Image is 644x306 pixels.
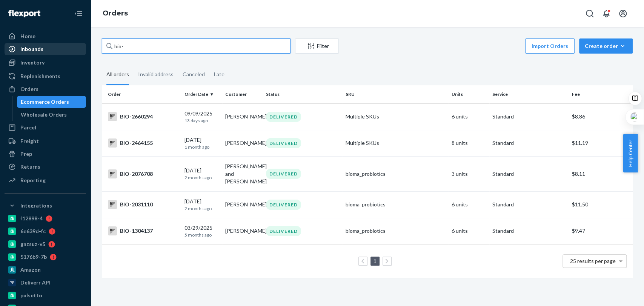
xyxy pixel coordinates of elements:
td: 3 units [449,156,489,191]
td: [PERSON_NAME] [222,191,263,218]
td: 6 units [449,218,489,244]
div: Create order [585,42,627,50]
a: f12898-4 [5,212,86,225]
div: Parcel [20,124,36,131]
div: Reporting [20,177,46,184]
div: 03/29/2025 [184,224,219,238]
button: Filter [295,38,339,54]
p: Standard [492,227,566,235]
div: [DATE] [184,167,219,181]
a: Inbounds [5,43,86,55]
button: Help Center [623,134,638,172]
div: [DATE] [184,136,219,150]
p: 5 months ago [184,232,219,238]
div: BIO-1304137 [108,226,178,235]
a: pulsetto [5,289,86,301]
button: Create order [579,38,633,54]
td: [PERSON_NAME] [222,218,263,244]
p: Standard [492,139,566,147]
div: BIO-2464155 [108,138,178,148]
div: DELIVERED [266,169,301,179]
div: Freight [20,137,39,145]
input: Search orders [102,38,290,54]
a: Prep [5,148,86,160]
a: Amazon [5,264,86,276]
div: Ecommerce Orders [21,98,69,106]
div: BIO-2076708 [108,169,178,178]
td: [PERSON_NAME] and [PERSON_NAME] [222,156,263,191]
a: Deliverr API [5,277,86,289]
div: Integrations [20,202,52,209]
p: 1 month ago [184,144,219,150]
div: BIO-2031110 [108,200,178,209]
th: Status [263,85,343,103]
ol: breadcrumbs [97,3,134,25]
div: Filter [295,42,338,50]
th: Service [489,85,569,103]
button: Open notifications [599,6,614,21]
td: 8 units [449,130,489,156]
div: 09/09/2025 [184,110,219,124]
img: Flexport logo [8,10,40,17]
button: Open account menu [615,6,630,21]
th: Units [449,85,489,103]
td: $8.11 [569,156,633,191]
td: $11.19 [569,130,633,156]
th: SKU [343,85,449,103]
div: Orders [20,85,38,93]
div: Invalid address [138,65,174,84]
a: Ecommerce Orders [17,96,86,108]
td: [PERSON_NAME] [222,130,263,156]
button: Open Search Box [582,6,597,21]
td: $11.50 [569,191,633,218]
p: Standard [492,113,566,120]
button: Close Navigation [71,6,86,21]
div: DELIVERED [266,200,301,210]
div: bioma_probiotics [346,201,446,208]
div: gnzsuz-v5 [20,240,45,248]
a: Wholesale Orders [17,109,86,121]
a: gnzsuz-v5 [5,238,86,250]
div: Inbounds [20,45,43,53]
a: 6e639d-fc [5,225,86,237]
p: Standard [492,201,566,208]
a: Orders [103,9,128,17]
td: Multiple SKUs [343,130,449,156]
td: 6 units [449,103,489,130]
td: $9.47 [569,218,633,244]
div: Wholesale Orders [21,111,67,118]
div: Deliverr API [20,279,51,286]
div: bioma_probiotics [346,227,446,235]
p: 13 days ago [184,117,219,124]
div: 5176b9-7b [20,253,47,261]
div: DELIVERED [266,112,301,122]
span: 25 results per page [570,258,616,264]
a: Replenishments [5,70,86,82]
a: Home [5,30,86,42]
a: 5176b9-7b [5,251,86,263]
div: bioma_probiotics [346,170,446,178]
a: Reporting [5,174,86,186]
div: f12898-4 [20,215,43,222]
a: Freight [5,135,86,147]
td: $8.86 [569,103,633,130]
div: BIO-2660294 [108,112,178,121]
th: Order Date [181,85,222,103]
a: Returns [5,161,86,173]
button: Import Orders [525,38,575,54]
p: Standard [492,170,566,178]
div: Home [20,32,35,40]
p: 2 months ago [184,205,219,212]
p: 2 months ago [184,174,219,181]
th: Order [102,85,181,103]
a: Page 1 is your current page [372,258,378,264]
div: Inventory [20,59,45,66]
div: Late [214,65,224,84]
td: 6 units [449,191,489,218]
div: pulsetto [20,292,42,299]
th: Fee [569,85,633,103]
div: 6e639d-fc [20,228,46,235]
div: DELIVERED [266,138,301,148]
div: Prep [20,150,32,158]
